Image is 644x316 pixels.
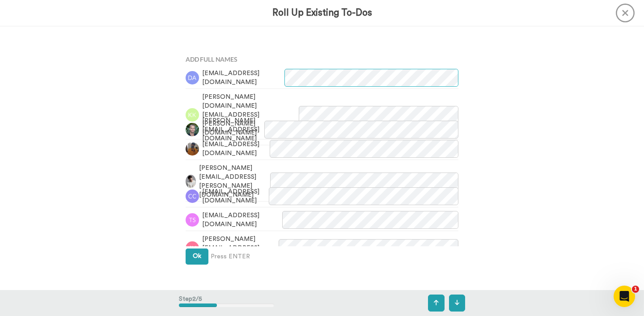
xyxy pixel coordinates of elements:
img: ts.png [186,213,199,227]
img: cc.png [186,190,199,203]
span: Ok [193,253,201,259]
img: da.png [186,71,199,84]
span: [PERSON_NAME][EMAIL_ADDRESS][DOMAIN_NAME] [202,116,264,143]
span: [EMAIL_ADDRESS][DOMAIN_NAME] [202,211,282,229]
span: Press ENTER [211,252,250,261]
img: kk.png [186,108,199,122]
span: [EMAIL_ADDRESS][DOMAIN_NAME] [202,140,270,158]
img: 2c6b7b95-17b1-4ae4-84bd-f29f7065e97e.jpg [186,123,199,136]
h3: Roll Up Existing To-Dos [272,8,372,18]
img: f93ea7be-6126-4fe1-81e5-5a838f62b37b.jpg [186,142,199,156]
img: av.png [186,241,199,255]
button: Ok [186,249,208,265]
img: c45e117c-6815-4842-ab49-ffa2c581cf33.jpg [186,175,196,188]
span: [EMAIL_ADDRESS][DOMAIN_NAME] [202,187,269,205]
span: 1 [632,286,639,293]
span: [PERSON_NAME][DOMAIN_NAME][EMAIL_ADDRESS][PERSON_NAME][DOMAIN_NAME] [202,93,299,137]
iframe: Intercom live chat [614,286,635,307]
h4: Add Full Names [186,56,458,63]
span: [PERSON_NAME][EMAIL_ADDRESS][PERSON_NAME][DOMAIN_NAME] [199,164,270,199]
span: [EMAIL_ADDRESS][DOMAIN_NAME] [202,69,284,87]
div: Step 2 / 5 [179,290,274,316]
span: [PERSON_NAME][EMAIL_ADDRESS][DOMAIN_NAME] [202,235,279,261]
